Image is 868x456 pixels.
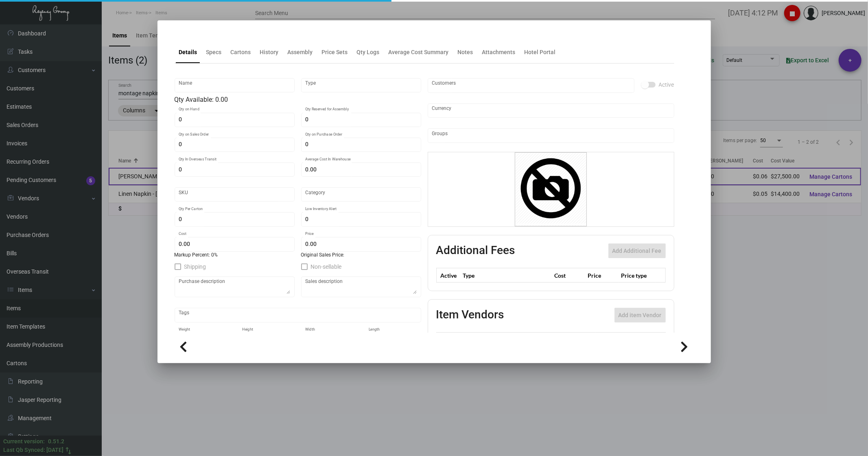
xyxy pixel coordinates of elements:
input: Add new.. [432,132,670,139]
th: Price type [619,268,656,283]
button: Add item Vendor [614,308,666,322]
input: Add new.. [432,82,630,89]
div: Notes [458,48,473,57]
div: Specs [206,48,222,57]
span: Shipping [184,262,206,272]
div: Current version: [3,437,45,446]
div: Hotel Portal [525,48,556,57]
span: Add Additional Fee [612,248,662,254]
h2: Item Vendors [436,308,504,322]
div: Average Cost Summary [389,48,449,57]
div: Cartons [231,48,251,57]
span: Add item Vendor [619,312,662,318]
div: Assembly [288,48,313,57]
div: 0.51.2 [48,437,64,446]
div: Price Sets [322,48,348,57]
button: Add Additional Fee [608,243,666,258]
div: Attachments [482,48,516,57]
div: Qty Logs [357,48,380,57]
h2: Additional Fees [436,243,515,258]
th: Type [461,268,552,283]
th: Price [586,268,619,283]
div: Details [179,48,197,57]
div: Qty Available: 0.00 [175,95,421,105]
th: Preffered [436,333,471,347]
span: Active [659,80,674,90]
th: Cost [552,268,586,283]
th: SKU [596,333,665,347]
th: Active [436,268,461,283]
span: Non-sellable [311,262,342,272]
div: History [260,48,279,57]
div: Last Qb Synced: [DATE] [3,446,63,454]
th: Vendor [471,333,596,347]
